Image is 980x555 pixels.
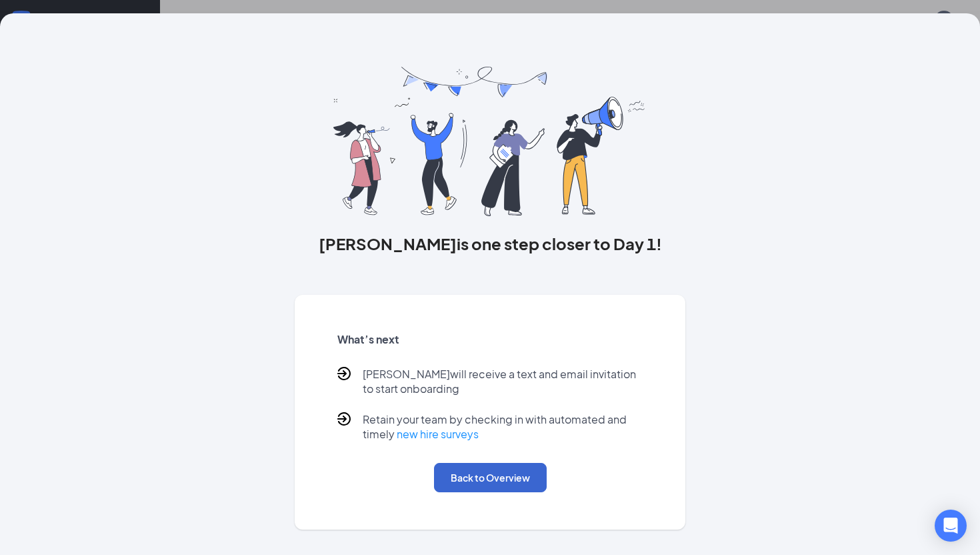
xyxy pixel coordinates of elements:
button: Back to Overview [434,463,547,492]
p: Retain your team by checking in with automated and timely [363,412,643,442]
p: [PERSON_NAME] will receive a text and email invitation to start onboarding [363,367,643,396]
img: you are all set [333,67,646,216]
a: new hire surveys [397,427,479,441]
div: Open Intercom Messenger [935,510,967,542]
h5: What’s next [337,332,643,347]
h3: [PERSON_NAME] is one step closer to Day 1! [295,232,686,255]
